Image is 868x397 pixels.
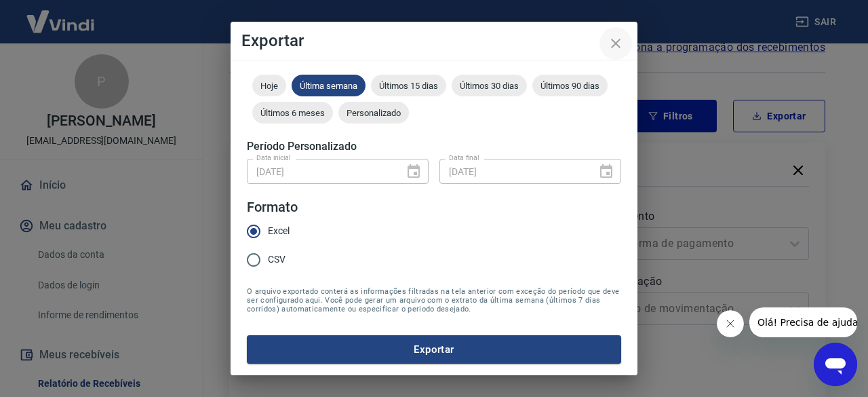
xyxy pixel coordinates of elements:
iframe: Botão para abrir a janela de mensagens [814,343,857,386]
label: Data inicial [256,153,291,163]
div: Últimos 6 meses [252,102,333,124]
span: Últimos 90 dias [532,81,608,91]
span: Excel [268,224,290,238]
h5: Período Personalizado [247,140,621,153]
button: Exportar [247,335,621,364]
div: Últimos 30 dias [452,75,527,96]
label: Data final [449,153,479,163]
iframe: Fechar mensagem [717,310,744,337]
legend: Formato [247,197,298,217]
h4: Exportar [241,33,627,49]
input: DD/MM/YYYY [439,159,587,184]
span: Últimos 15 dias [371,81,446,91]
span: Personalizado [338,108,409,118]
input: DD/MM/YYYY [247,159,395,184]
span: Últimos 30 dias [452,81,527,91]
span: Últimos 6 meses [252,108,333,118]
span: O arquivo exportado conterá as informações filtradas na tela anterior com exceção do período que ... [247,287,621,314]
span: CSV [268,252,285,267]
span: Última semana [292,81,366,91]
button: close [599,27,632,60]
div: Hoje [252,75,286,96]
div: Última semana [292,75,366,96]
div: Últimos 15 dias [371,75,446,96]
span: Hoje [252,81,286,91]
span: Olá! Precisa de ajuda? [8,10,114,20]
div: Últimos 90 dias [532,75,608,96]
iframe: Mensagem da empresa [749,307,857,337]
div: Personalizado [338,102,409,124]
